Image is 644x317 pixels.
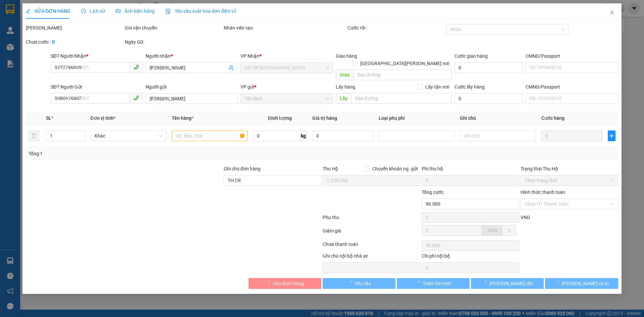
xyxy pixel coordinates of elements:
div: Người nhận [146,52,238,60]
span: Tân Bình [245,94,329,104]
label: Ghi chú đơn hàng [224,166,261,171]
span: phone [133,95,139,101]
b: 0 [52,39,55,45]
button: Close [603,3,622,22]
button: Yêu cầu [323,278,395,289]
span: SL [46,115,52,121]
div: SĐT Người Nhận [51,52,143,60]
span: VND [521,215,530,220]
span: Chuyển khoản ng. gửi [370,165,420,172]
div: Phụ thu [322,214,421,225]
div: Ghi chú nội bộ nhà xe [323,252,420,262]
span: loading [554,281,562,285]
div: Tổng: 1 [29,150,249,157]
div: VP gửi [241,83,333,91]
div: CMND/Passport [526,52,618,60]
div: Chưa cước : [26,38,123,46]
span: Lấy [336,93,351,104]
button: plus [608,130,615,141]
span: Thêm ĐH mới [423,280,451,287]
div: Người gửi [146,83,238,91]
button: [PERSON_NAME] đổi [471,278,544,289]
input: Dọc đường [351,93,452,104]
div: Cước rồi : [347,24,445,32]
input: Cước giao hàng [454,62,523,73]
span: VND [488,228,497,233]
input: Ghi Chú [460,130,536,141]
span: Lịch sử [81,8,105,14]
button: delete [29,130,39,141]
input: Dọc đường [354,69,452,80]
span: Thu Hộ [323,166,338,171]
span: Tổng cước [422,190,444,195]
span: Chọn trạng thái [525,175,614,186]
input: VD: Bàn, Ghế [172,130,248,141]
span: SỬA ĐƠN HÀNG [26,8,70,14]
span: VP Nhận [241,53,260,59]
input: 0 [541,130,602,141]
span: loading [347,281,355,285]
span: phone [133,64,139,70]
div: SĐT Người Gửi [51,83,143,91]
div: Trạng thái Thu Hộ [521,165,618,172]
input: Cước lấy hàng [454,93,523,104]
span: [PERSON_NAME] và In [562,280,609,287]
div: Gói vận chuyển: [125,24,222,32]
span: clock-circle [81,9,86,13]
div: Nhân viên tạo: [224,24,346,32]
th: Loại phụ phí [376,112,457,125]
span: % [507,228,511,233]
button: Thêm ĐH mới [397,278,470,289]
span: Giao hàng [336,53,357,59]
span: Hủy Đơn Hàng [273,280,304,287]
span: Yêu cầu xuất hóa đơn điện tử [165,8,236,14]
span: [PERSON_NAME] đổi [490,280,533,287]
span: loading [415,281,423,285]
div: Chưa thanh toán [322,241,421,252]
span: plus [608,133,615,139]
label: Cước lấy hàng [454,84,485,90]
span: Khác [95,131,162,141]
div: Giảm giá [322,227,421,239]
span: Cước hàng [541,115,565,121]
span: loading [266,281,273,285]
span: kg [300,130,307,141]
span: [GEOGRAPHIC_DATA][PERSON_NAME] nơi [358,60,452,67]
span: Yêu cầu [355,280,371,287]
span: Định lượng [268,115,292,121]
span: Giá trị hàng [312,115,337,121]
span: close [609,10,615,15]
span: edit [26,9,31,13]
span: Đơn vị tính [91,115,116,121]
div: Chi phí nội bộ [422,252,519,262]
button: Hủy Đơn Hàng [249,278,321,289]
span: picture [116,9,120,13]
div: [PERSON_NAME]: [26,24,123,32]
div: CMND/Passport [526,83,618,91]
span: Giao [336,69,354,80]
button: [PERSON_NAME] và In [545,278,618,289]
th: Ghi chú [458,112,539,125]
div: Ngày GD: [125,38,222,46]
span: Lấy hàng [336,84,355,90]
span: Ảnh kiện hàng [116,8,155,14]
span: Tên hàng [172,115,194,121]
label: Cước giao hàng [454,53,488,59]
span: loading [482,281,490,285]
img: icon [165,9,171,14]
label: Hình thức thanh toán [521,190,565,195]
span: user-add [229,65,234,70]
span: Lấy tận nơi [423,83,452,91]
input: Ghi chú đơn hàng [224,175,321,186]
div: Phí thu hộ [422,165,519,175]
